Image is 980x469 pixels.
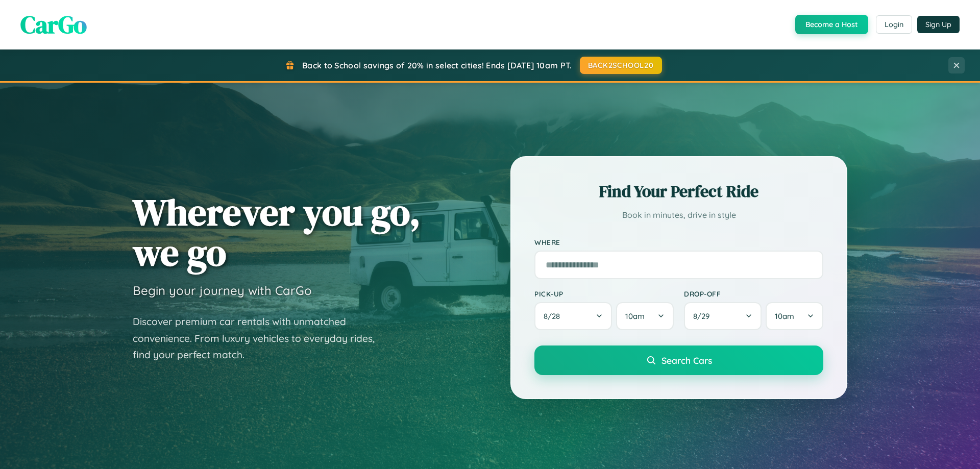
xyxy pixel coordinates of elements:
button: Sign Up [917,16,960,33]
span: Search Cars [661,355,712,366]
p: Book in minutes, drive in style [534,208,823,223]
span: Back to School savings of 20% in select cities! Ends [DATE] 10am PT. [302,60,572,70]
h1: Wherever you go, we go [133,192,421,273]
span: CarGo [20,8,87,41]
button: Become a Host [795,15,868,34]
button: Search Cars [534,345,823,375]
button: 10am [616,302,674,330]
span: 10am [775,311,794,321]
button: 8/28 [534,302,612,330]
button: BACK2SCHOOL20 [580,57,662,74]
span: 10am [625,311,645,321]
span: 8 / 29 [693,311,715,321]
h3: Begin your journey with CarGo [133,283,312,298]
label: Drop-off [684,289,823,298]
label: Pick-up [534,289,674,298]
button: Login [876,15,912,34]
button: 10am [766,302,823,330]
p: Discover premium car rentals with unmatched convenience. From luxury vehicles to everyday rides, ... [133,313,388,363]
h2: Find Your Perfect Ride [534,180,823,203]
button: 8/29 [684,302,762,330]
label: Where [534,238,823,246]
span: 8 / 28 [544,311,565,321]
